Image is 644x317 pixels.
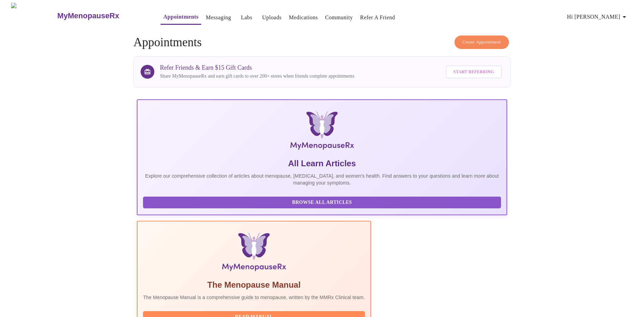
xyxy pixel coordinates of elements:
a: Community [325,13,353,22]
p: The Menopause Manual is a comprehensive guide to menopause, written by the MMRx Clinical team. [143,294,365,301]
span: Create Appointment [462,38,501,46]
a: Browse All Articles [143,199,503,205]
button: Browse All Articles [143,197,501,209]
button: Uploads [259,11,285,24]
button: Messaging [203,11,234,24]
h5: The Menopause Manual [143,279,365,290]
h5: All Learn Articles [143,158,501,169]
button: Medications [286,11,320,24]
a: MyMenopauseRx [57,4,147,28]
a: Refer a Friend [360,13,395,22]
h3: MyMenopauseRx [57,11,119,20]
h4: Appointments [133,36,511,49]
h3: Refer Friends & Earn $15 Gift Cards [160,64,354,71]
img: MyMenopauseRx Logo [11,3,57,29]
span: Start Referring [453,68,494,76]
a: Uploads [262,13,282,22]
button: Appointments [161,10,201,25]
button: Hi [PERSON_NAME] [564,10,631,24]
button: Community [322,11,356,24]
button: Start Referring [446,66,502,78]
a: Start Referring [444,62,503,82]
button: Labs [236,11,258,24]
a: Messaging [206,13,231,22]
a: Medications [289,13,318,22]
button: Create Appointment [454,36,509,49]
img: MyMenopauseRx Logo [199,111,446,152]
p: Explore our comprehensive collection of articles about menopause, [MEDICAL_DATA], and women's hea... [143,172,501,186]
span: Browse All Articles [150,198,494,207]
img: Menopause Manual [178,232,329,274]
span: Hi [PERSON_NAME] [567,12,628,22]
p: Share MyMenopauseRx and earn gift cards to over 200+ stores when friends complete appointments [160,73,354,80]
button: Refer a Friend [357,11,398,24]
a: Labs [241,13,252,22]
a: Appointments [163,12,198,22]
